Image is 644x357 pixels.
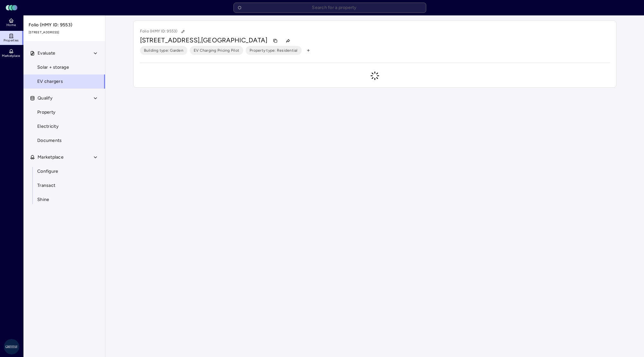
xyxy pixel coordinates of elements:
[38,154,64,161] span: Marketplace
[38,50,55,57] span: Evaluate
[140,27,187,36] p: Folio (HMY ID: 9553)
[37,64,69,71] span: Solar + storage
[190,46,243,55] button: EV Charging Pricing Pilot
[29,30,101,35] span: [STREET_ADDRESS]
[37,109,55,116] span: Property
[37,196,49,203] span: Shine
[23,60,105,74] a: Solar + storage
[23,164,105,178] a: Configure
[29,22,101,29] span: Folio (HMY ID: 9553)
[6,23,16,27] span: Home
[37,137,62,144] span: Documents
[37,182,55,189] span: Transact
[2,54,20,58] span: Marketplace
[23,193,105,207] a: Shine
[23,105,105,119] a: Property
[23,74,105,89] a: EV chargers
[37,168,58,175] span: Configure
[250,47,298,54] span: Property type: Residential
[23,91,106,105] button: Qualify
[23,46,106,60] button: Evaluate
[4,39,19,42] span: Properties
[37,123,58,130] span: Electricity
[201,36,268,44] span: [GEOGRAPHIC_DATA]
[246,46,302,55] button: Property type: Residential
[37,78,63,85] span: EV chargers
[38,95,52,102] span: Qualify
[23,150,106,164] button: Marketplace
[23,134,105,148] a: Documents
[4,339,19,354] img: Greystar AS
[23,119,105,134] a: Electricity
[194,47,239,54] span: EV Charging Pricing Pilot
[144,47,183,54] span: Building type: Garden
[234,3,426,13] input: Search for a property
[23,178,105,193] a: Transact
[140,36,201,44] span: [STREET_ADDRESS],
[140,46,187,55] button: Building type: Garden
